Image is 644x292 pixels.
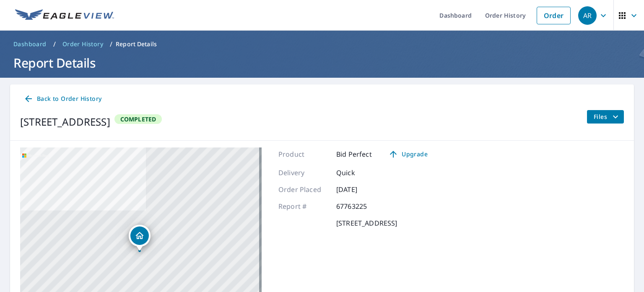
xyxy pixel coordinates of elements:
[20,114,110,129] div: [STREET_ADDRESS]
[336,201,387,211] p: 67763225
[129,225,151,251] div: Dropped pin, building 1, Residential property, 3126 Coal Mine Ave Rifle, CO 81650
[278,149,329,159] p: Product
[110,39,112,49] li: /
[278,184,329,195] p: Order Placed
[116,40,157,48] p: Report Details
[10,37,50,51] a: Dashboard
[15,9,114,22] img: EV Logo
[10,37,634,51] nav: breadcrumb
[278,168,329,178] p: Delivery
[62,40,103,48] span: Order History
[336,218,397,228] p: [STREET_ADDRESS]
[53,39,56,49] li: /
[537,7,571,24] a: Order
[115,115,161,123] span: Completed
[578,6,597,25] div: AR
[382,147,434,161] a: Upgrade
[59,37,106,51] a: Order History
[278,201,329,211] p: Report #
[336,149,372,159] p: Bid Perfect
[20,91,105,107] a: Back to Order History
[387,149,429,159] span: Upgrade
[594,112,621,122] span: Files
[587,110,624,124] button: filesDropdownBtn-67763225
[13,40,47,48] span: Dashboard
[23,94,101,104] span: Back to Order History
[336,168,387,178] p: Quick
[10,54,634,71] h1: Report Details
[336,184,387,195] p: [DATE]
